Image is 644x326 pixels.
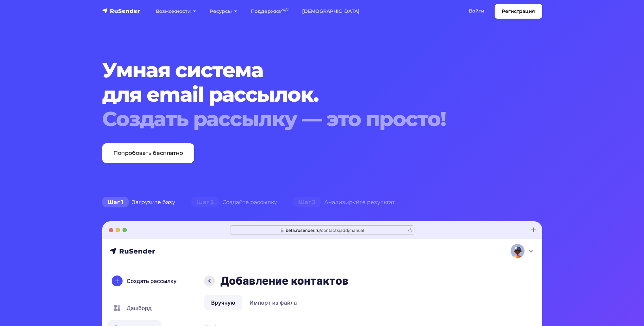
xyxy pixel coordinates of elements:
a: Регистрация [495,4,542,19]
a: Войти [462,4,491,18]
a: Возможности [149,4,203,18]
div: Загрузите базу [94,196,183,209]
span: Шаг 1 [102,197,129,208]
img: RuSender [102,7,140,14]
span: Шаг 2 [191,197,219,208]
a: Поддержка24/7 [244,4,295,18]
a: Ресурсы [203,4,244,18]
a: [DEMOGRAPHIC_DATA] [295,4,366,18]
sup: 24/7 [281,8,289,12]
h1: Умная система для email рассылок. [102,58,505,131]
div: Анализируйте результат [285,196,403,209]
div: Создать рассылку — это просто! [102,107,505,131]
a: Попробовать бесплатно [102,143,194,163]
span: Шаг 3 [293,197,321,208]
div: Создайте рассылку [183,196,285,209]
